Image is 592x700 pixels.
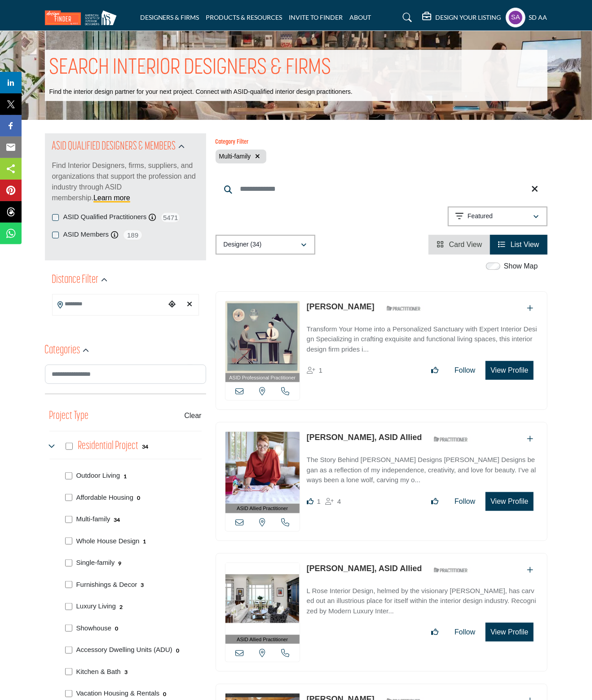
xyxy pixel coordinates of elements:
button: Follow [449,493,481,511]
h6: Category Filter [216,139,267,146]
p: Find the interior design partner for your next project. Connect with ASID-qualified interior desi... [49,88,353,97]
p: Affordable Housing: Inexpensive, efficient home spaces [76,493,133,503]
a: Search [394,10,418,25]
b: 1 [143,538,146,545]
a: L Rose Interior Design, helmed by the visionary [PERSON_NAME], has carved out an illustrious plac... [307,581,538,616]
div: 2 Results For Luxury Living [119,603,123,611]
div: 1 Results For Outdoor Living [124,472,127,480]
p: Multi-family: Apartments, condos, co-housing [76,514,110,524]
input: ASID Qualified Practitioners checkbox [52,214,59,221]
div: Clear search location [183,295,196,314]
b: 3 [141,582,144,588]
p: Saskia Snyder, ASID Allied [307,431,422,444]
p: Accessory Dwelling Units (ADU): Accessory Dwelling Units (ADU) [76,645,172,655]
div: Followers [307,365,323,376]
span: ASID Allied Practitioner [237,505,288,512]
b: 1 [124,473,127,480]
img: ASID Qualified Practitioners Badge Icon [430,434,471,445]
input: Select Affordable Housing checkbox [65,494,72,501]
a: Add To List [527,435,534,443]
a: Transform Your Home into a Personalized Sanctuary with Expert Interior Design Specializing in cra... [307,319,538,355]
div: 0 Results For Showhouse [115,624,118,632]
button: Follow [449,361,481,379]
b: 2 [119,604,123,610]
input: Search Category [45,365,206,384]
p: Kitchen & Bath: Room remodels and renovations [76,667,121,677]
button: Project Type [49,408,89,425]
div: 0 Results For Accessory Dwelling Units (ADU) [176,646,179,654]
input: Select Luxury Living checkbox [65,603,72,610]
p: Showhouse: Showhouse [76,623,111,634]
span: 4 [337,497,341,505]
p: Outdoor Living: Outdoor Living [76,471,120,481]
span: Card View [449,241,482,248]
p: Luxury Living: Luxury Living [76,601,116,612]
input: Select Kitchen & Bath checkbox [65,668,72,675]
p: Transform Your Home into a Personalized Sanctuary with Expert Interior Design Specializing in cra... [307,324,538,355]
a: Add To List [527,304,534,312]
li: List View [490,235,547,255]
button: View Profile [486,623,533,642]
label: Show Map [504,261,538,272]
a: [PERSON_NAME] [307,302,375,311]
p: Single-family: Private, stand-alone houses [76,558,115,568]
b: 34 [114,517,120,523]
label: ASID Qualified Practitioners [63,212,147,222]
img: ASID Qualified Practitioners Badge Icon [430,565,471,576]
span: ASID Allied Practitioner [237,636,288,643]
input: Select Outdoor Living checkbox [65,472,72,480]
a: View Card [437,241,482,248]
button: Like listing [425,361,444,379]
h2: Distance Filter [52,272,99,288]
h5: sd aa [529,13,548,22]
span: 5471 [160,212,181,223]
input: Select Residential Project checkbox [66,443,73,450]
p: Whole House Design: Whole House Design [76,536,140,546]
buton: Clear [184,410,201,421]
p: Vacation Housing & Rentals: Vacation Rentals [76,688,160,699]
input: Search Location [53,295,166,313]
a: ASID Allied Practitioner [225,563,300,644]
button: Featured [448,207,548,226]
b: 0 [137,495,140,501]
h4: Residential Project: Types of projects range from simple residential renovations to highly comple... [78,438,138,454]
li: Card View [429,235,490,255]
b: 9 [118,560,121,567]
i: Like [307,498,314,505]
b: 0 [115,625,118,632]
a: Learn more [93,194,130,202]
button: View Profile [486,492,533,511]
div: Followers [325,496,341,507]
input: Select Single-family checkbox [65,559,72,567]
p: The Story Behind [PERSON_NAME] Designs [PERSON_NAME] Designs began as a reflection of my independ... [307,455,538,485]
img: Site Logo [45,10,121,25]
input: Select Multi-family checkbox [65,516,72,523]
a: Add To List [527,566,534,574]
p: Furnishings & Decor: Furnishings & Decor [76,580,137,590]
span: 1 [319,366,323,374]
b: 0 [176,647,179,654]
input: Select Showhouse checkbox [65,625,72,632]
div: 9 Results For Single-family [118,559,121,567]
h2: Categories [45,343,80,359]
span: ASID Professional Practitioner [229,374,296,382]
button: View Profile [486,361,533,380]
input: ASID Members checkbox [52,232,59,238]
a: [PERSON_NAME], ASID Allied [307,433,422,442]
p: Peggy Storer [307,301,375,313]
div: Choose your current location [165,295,178,314]
img: Saskia Snyder, ASID Allied [225,432,300,504]
span: List View [511,241,539,248]
a: View List [498,241,539,248]
a: DESIGNERS & FIRMS [140,13,199,21]
a: ASID Allied Practitioner [225,432,300,513]
b: 34 [142,444,148,450]
input: Search Keyword [216,178,548,200]
span: Multi-family [219,153,251,160]
button: Follow [449,623,481,641]
button: Show hide supplier dropdown [506,8,526,27]
div: 34 Results For Residential Project [142,442,148,450]
label: ASID Members [63,229,109,240]
b: 0 [163,691,166,697]
p: L Rose Interior Design, helmed by the visionary [PERSON_NAME], has carved out an illustrious plac... [307,586,538,616]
